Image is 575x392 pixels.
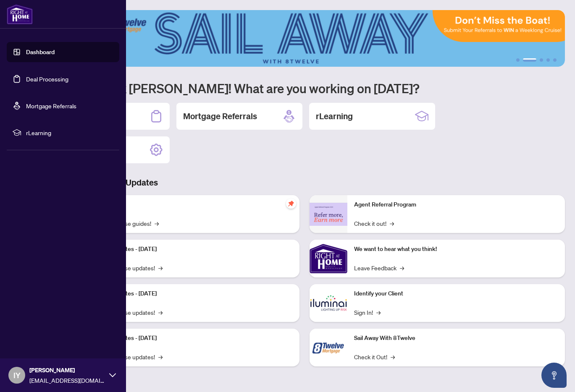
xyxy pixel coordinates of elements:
button: Open asap [541,363,567,388]
span: pushpin [286,199,296,209]
span: → [390,219,394,228]
img: Identify your Client [310,284,347,322]
a: Check it out!→ [354,219,394,228]
span: [PERSON_NAME] [29,366,105,375]
span: rLearning [26,128,113,137]
p: We want to hear what you think! [354,245,559,254]
p: Identify your Client [354,289,559,298]
img: We want to hear what you think! [310,240,347,277]
button: 4 [546,58,550,62]
span: → [391,352,395,361]
h2: rLearning [316,110,353,122]
span: → [376,308,381,317]
h2: Mortgage Referrals [183,110,257,122]
a: Dashboard [26,48,55,56]
img: Agent Referral Program [310,203,347,226]
button: 2 [523,58,536,62]
p: Self-Help [88,200,293,209]
span: [EMAIL_ADDRESS][DOMAIN_NAME] [29,376,105,385]
p: Platform Updates - [DATE] [88,245,293,254]
a: Deal Processing [26,75,68,83]
img: Sail Away With 8Twelve [310,329,347,366]
a: Sign In!→ [354,308,381,317]
h1: Welcome back [PERSON_NAME]! What are you working on [DATE]? [44,80,565,96]
span: IY [13,369,21,381]
a: Check it Out!→ [354,352,395,361]
a: Mortgage Referrals [26,102,76,110]
span: → [158,352,163,361]
a: Leave Feedback→ [354,263,404,272]
button: 5 [553,58,557,62]
p: Sail Away With 8Twelve [354,334,559,343]
h3: Brokerage & Industry Updates [44,177,565,188]
img: Slide 1 [44,10,565,67]
p: Platform Updates - [DATE] [88,334,293,343]
span: → [158,308,163,317]
img: logo [7,4,33,24]
p: Platform Updates - [DATE] [88,289,293,298]
button: 1 [516,58,520,62]
span: → [158,263,163,272]
p: Agent Referral Program [354,200,559,209]
button: 3 [540,58,543,62]
span: → [400,263,404,272]
span: → [155,219,159,228]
